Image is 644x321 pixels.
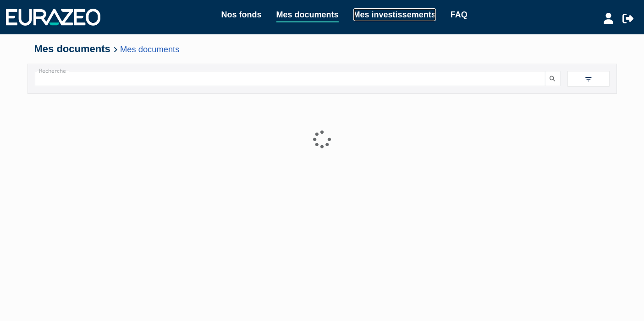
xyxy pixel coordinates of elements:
[35,71,545,86] input: Recherche
[6,9,100,25] img: 1732889491-logotype_eurazeo_blanc_rvb.png
[451,8,468,21] a: FAQ
[584,75,593,83] img: filter.svg
[120,44,179,54] a: Mes documents
[353,8,436,21] a: Mes investissements
[221,8,262,21] a: Nos fonds
[34,44,610,54] h4: Mes documents
[276,8,339,22] a: Mes documents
